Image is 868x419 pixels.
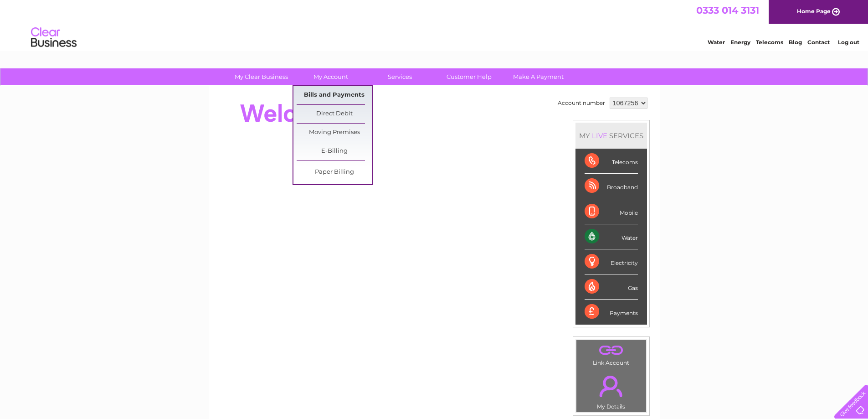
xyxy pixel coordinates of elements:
[590,131,609,140] div: LIVE
[838,39,859,46] a: Log out
[297,142,372,160] a: E-Billing
[297,163,372,181] a: Paper Billing
[756,39,783,46] a: Telecoms
[585,274,638,300] div: Gas
[696,5,759,16] a: 0333 014 3131
[219,5,650,44] div: Clear Business is a trading name of Verastar Limited (registered in [GEOGRAPHIC_DATA] No. 3667643...
[362,68,437,85] a: Services
[576,368,647,413] td: My Details
[585,199,638,224] div: Mobile
[431,68,507,85] a: Customer Help
[789,39,802,46] a: Blog
[297,124,372,142] a: Moving Premises
[807,39,830,46] a: Contact
[224,68,299,85] a: My Clear Business
[585,224,638,249] div: Water
[585,174,638,199] div: Broadband
[555,95,607,111] td: Account number
[501,68,576,85] a: Make A Payment
[579,342,644,358] a: .
[708,39,725,46] a: Water
[297,105,372,123] a: Direct Debit
[297,86,372,104] a: Bills and Payments
[31,24,77,52] img: logo.png
[585,149,638,174] div: Telecoms
[585,300,638,324] div: Payments
[575,123,647,149] div: MY SERVICES
[579,370,644,402] a: .
[293,68,368,85] a: My Account
[585,249,638,274] div: Electricity
[730,39,750,46] a: Energy
[576,340,647,368] td: Link Account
